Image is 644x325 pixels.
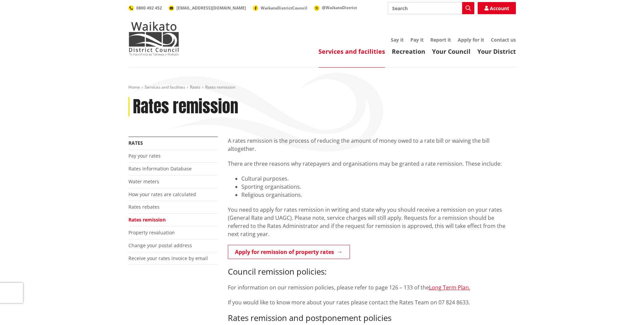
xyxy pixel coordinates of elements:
img: Waikato District Council - Te Kaunihera aa Takiwaa o Waikato [128,22,179,55]
a: Services and facilities [145,84,185,90]
a: [EMAIL_ADDRESS][DOMAIN_NAME] [169,5,246,11]
a: Water meters [128,178,159,185]
a: Rates Information Database [128,165,192,172]
a: Say it [391,37,404,43]
nav: breadcrumb [128,85,516,90]
a: Rates rebates [128,204,160,210]
a: Rates remission [128,216,166,223]
span: [EMAIL_ADDRESS][DOMAIN_NAME] [176,5,246,11]
a: Report it [430,37,451,43]
span: @WaikatoDistrict [322,5,357,10]
p: There are three reasons why ratepayers and organisations may be granted a rate remission. These i... [228,160,516,168]
a: Pay it [410,37,424,43]
input: Search input [388,2,474,14]
p: For information on our remission policies, please refer to page 126 – 133 of the [228,283,516,292]
a: Apply for remission of property rates [228,245,350,259]
a: Property revaluation [128,229,175,236]
a: Rates [190,84,200,90]
p: A rates remission is the process of reducing the amount of money owed to a rate bill or waiving t... [228,137,516,153]
h3: Council remission policies: [228,267,516,277]
li: Religious organisations. [241,191,516,199]
a: Rates [128,140,143,146]
span: Rates remission [205,84,235,90]
a: Long Term Plan. [429,284,470,291]
a: Recreation [392,47,425,55]
li: Cultural purposes. [241,175,516,183]
span: 0800 492 452 [136,5,162,11]
h3: Rates remission and postponement policies [228,313,516,323]
span: WaikatoDistrictCouncil [261,5,307,11]
a: 0800 492 452 [128,5,162,11]
a: Receive your rates invoice by email [128,255,208,261]
p: If you would like to know more about your rates please contact the Rates Team on 07 824 8633. [228,298,516,306]
a: Your District [477,47,516,55]
a: @WaikatoDistrict [314,5,357,10]
a: How your rates are calculated [128,191,196,198]
li: Sporting organisations. [241,183,516,191]
a: Pay your rates [128,153,161,159]
a: Apply for it [458,37,484,43]
a: Contact us [491,37,516,43]
a: Account [478,2,516,14]
h1: Rates remission [133,97,238,117]
a: Home [128,84,140,90]
a: WaikatoDistrictCouncil [253,5,307,11]
p: You need to apply for rates remission in writing and state why you should receive a remission on ... [228,206,516,238]
a: Change your postal address [128,242,192,249]
a: Your Council [432,47,471,55]
a: Services and facilities [318,47,385,55]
